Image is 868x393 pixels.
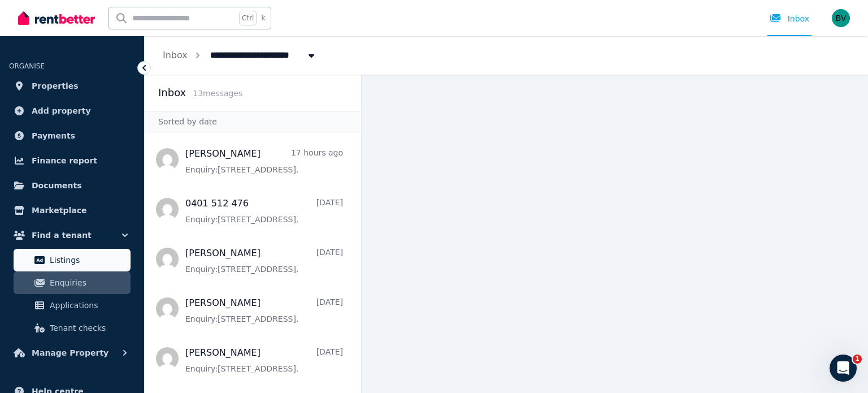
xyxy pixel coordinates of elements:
h2: Inbox [158,85,186,101]
iframe: Intercom live chat [830,355,857,382]
span: Properties [32,79,79,93]
button: Manage Property [9,342,135,364]
a: Tenant checks [14,317,131,339]
span: Payments [32,129,75,142]
a: Applications [14,294,131,317]
a: [PERSON_NAME][DATE]Enquiry:[STREET_ADDRESS]. [185,346,343,374]
span: Marketplace [32,204,86,217]
a: Payments [9,124,135,147]
a: 0401 512 476[DATE]Enquiry:[STREET_ADDRESS]. [185,197,343,225]
nav: Message list [145,132,361,393]
span: 1 [853,355,862,364]
span: Finance report [32,154,97,167]
span: Find a tenant [32,228,92,242]
a: Listings [14,249,131,271]
span: Add property [32,104,91,118]
span: 13 message s [193,89,242,98]
a: Finance report [9,149,135,172]
span: Tenant checks [50,321,126,335]
img: Benmon Mammen Varghese [832,9,850,27]
button: Find a tenant [9,224,135,247]
a: [PERSON_NAME][DATE]Enquiry:[STREET_ADDRESS]. [185,247,343,275]
a: Marketplace [9,199,135,222]
a: [PERSON_NAME]17 hours agoEnquiry:[STREET_ADDRESS]. [185,147,343,175]
a: Inbox [163,50,188,61]
div: Sorted by date [145,111,361,132]
span: Manage Property [32,346,108,360]
img: RentBetter [18,10,95,27]
span: Listings [50,253,126,267]
a: [PERSON_NAME][DATE]Enquiry:[STREET_ADDRESS]. [185,296,343,325]
span: k [261,14,265,23]
span: Applications [50,299,126,312]
span: Enquiries [50,276,126,290]
a: Enquiries [14,271,131,294]
span: Ctrl [239,11,257,25]
a: Properties [9,75,135,97]
nav: Breadcrumb [145,36,335,75]
span: ORGANISE [9,62,45,70]
span: Documents [32,179,82,192]
a: Add property [9,100,135,122]
div: Inbox [770,13,809,24]
a: Documents [9,174,135,197]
